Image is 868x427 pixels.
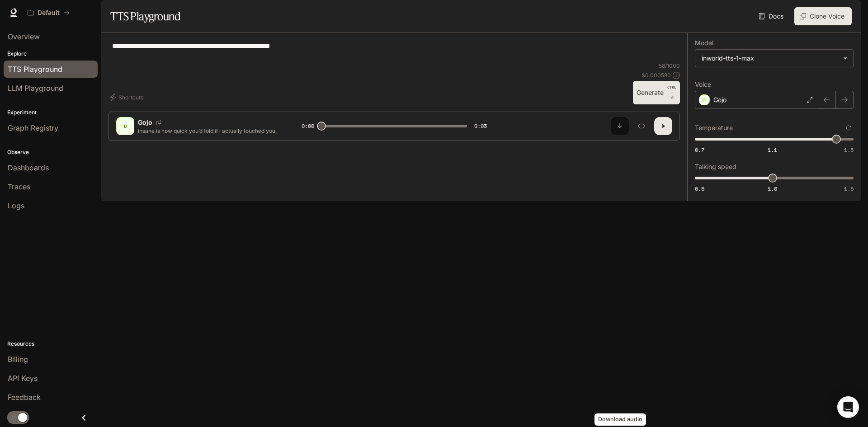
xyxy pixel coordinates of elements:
[837,396,859,418] div: Open Intercom Messenger
[108,90,147,104] button: Shortcuts
[794,7,852,25] button: Clone Voice
[152,120,165,125] button: Copy Voice ID
[302,122,314,131] span: 0:00
[695,164,736,170] p: Talking speed
[702,54,839,63] div: inworld-tts-1-max
[38,9,60,17] p: Default
[110,7,180,25] h1: TTS Playground
[642,71,671,79] p: $ 0.000580
[695,185,704,192] span: 0.5
[768,185,777,192] span: 1.0
[844,123,854,133] button: Reset to default
[844,185,854,192] span: 1.5
[844,146,854,154] span: 1.5
[695,146,704,154] span: 0.7
[611,117,629,135] button: Download audio
[118,119,132,133] div: D
[757,7,787,25] a: Docs
[474,122,487,131] span: 0:03
[632,117,651,135] button: Inspect
[659,62,680,70] p: 58 / 1000
[24,4,74,22] button: All workspaces
[633,81,680,104] button: GenerateCTRL +⏎
[695,50,853,67] div: inworld-tts-1-max
[695,125,733,131] p: Temperature
[667,84,676,95] p: CTRL +
[695,81,711,88] p: Voice
[768,146,777,154] span: 1.1
[594,413,646,426] div: Download audio
[667,84,676,101] p: ⏎
[138,127,280,135] p: insane is how quick you’d fold if i actually touched you.
[695,40,713,46] p: Model
[138,118,152,127] p: Gojo
[713,95,726,104] p: Gojo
